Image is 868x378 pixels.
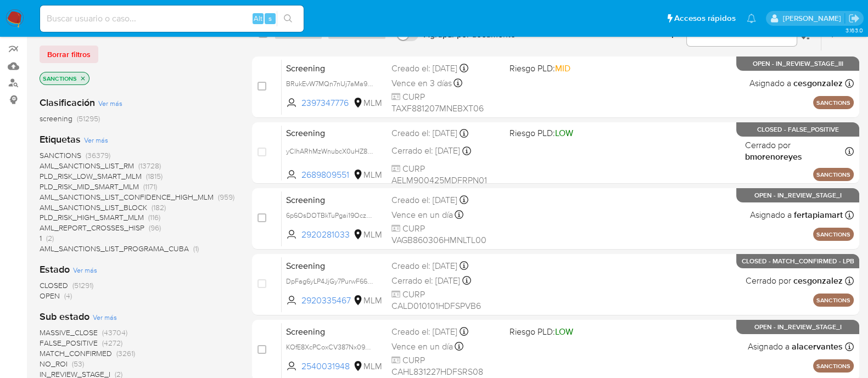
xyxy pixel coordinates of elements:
p: anamaria.arriagasanchez@mercadolibre.com.mx [782,13,844,24]
a: Notificaciones [747,14,756,23]
button: search-icon [277,11,299,26]
span: Alt [254,13,262,24]
span: 3.163.0 [845,26,863,35]
a: Salir [848,13,860,24]
input: Buscar usuario o caso... [40,12,304,26]
span: Accesos rápidos [674,13,736,24]
span: s [268,13,272,24]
